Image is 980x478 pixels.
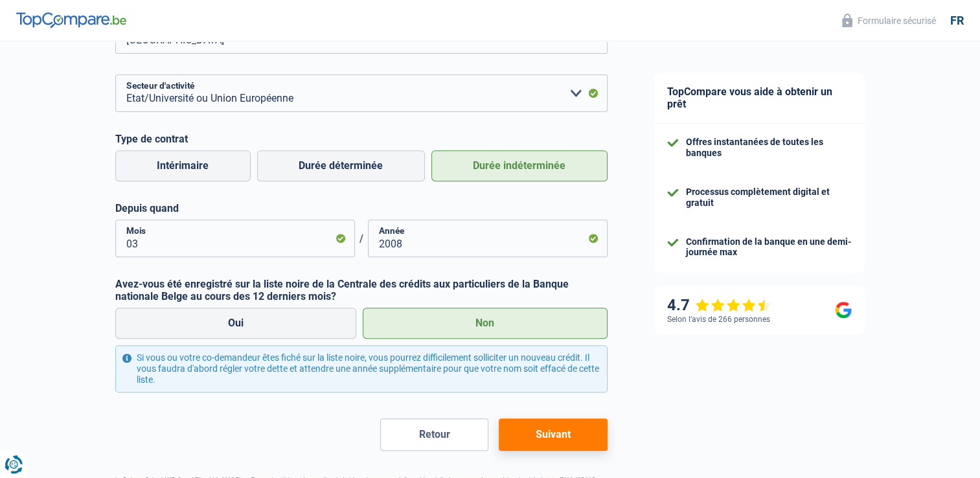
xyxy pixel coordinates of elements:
div: TopCompare vous aide à obtenir un prêt [654,73,865,124]
button: Retour [380,418,488,451]
img: TopCompare Logo [16,12,126,28]
div: Confirmation de la banque en une demi-journée max [686,236,852,258]
div: 4.7 [667,296,771,315]
button: Formulaire sécurisé [834,10,944,31]
span: / [355,233,368,245]
label: Non [363,308,608,339]
div: Offres instantanées de toutes les banques [686,137,852,159]
div: Selon l’avis de 266 personnes [667,315,770,324]
button: Suivant [499,418,607,451]
input: MM [115,220,355,257]
label: Durée indéterminée [431,150,608,181]
label: Avez-vous été enregistré sur la liste noire de la Centrale des crédits aux particuliers de la Ban... [115,278,608,302]
label: Depuis quand [115,202,608,214]
label: Oui [115,308,357,339]
div: Processus complètement digital et gratuit [686,187,852,209]
label: Durée déterminée [257,150,425,181]
label: Intérimaire [115,150,251,181]
label: Type de contrat [115,133,608,145]
div: fr [950,14,964,28]
div: Si vous ou votre co-demandeur êtes fiché sur la liste noire, vous pourrez difficilement sollicite... [115,345,608,392]
input: AAAA [368,220,608,257]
